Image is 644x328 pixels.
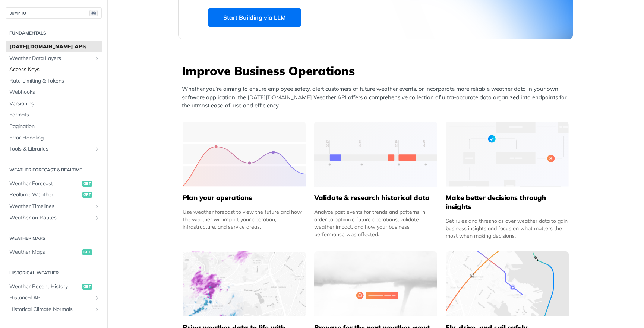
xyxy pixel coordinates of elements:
span: get [82,284,92,290]
span: Historical API [9,294,92,302]
div: Analyze past events for trends and patterns in order to optimize future operations, validate weat... [314,208,437,238]
span: [DATE][DOMAIN_NAME] APIs [9,43,100,51]
span: Versioning [9,100,100,107]
h2: Historical Weather [6,270,102,276]
span: Rate Limiting & Tokens [9,77,100,85]
h2: Weather Maps [6,235,102,242]
span: Access Keys [9,66,100,73]
a: Realtime Weatherget [6,189,102,200]
a: Access Keys [6,64,102,75]
a: Formats [6,109,102,120]
span: get [82,249,92,255]
a: Weather Data LayersShow subpages for Weather Data Layers [6,53,102,64]
button: Show subpages for Tools & Libraries [94,146,100,152]
img: 994b3d6-mask-group-32x.svg [446,251,569,316]
h3: Improve Business Operations [182,62,573,79]
button: JUMP TO⌘/ [6,7,102,19]
a: Weather Forecastget [6,178,102,189]
a: Rate Limiting & Tokens [6,75,102,87]
span: Weather Maps [9,248,80,256]
a: Weather Mapsget [6,247,102,258]
span: Weather Data Layers [9,55,92,62]
a: Pagination [6,121,102,132]
a: Error Handling [6,132,102,144]
button: Show subpages for Historical API [94,295,100,301]
span: Weather on Routes [9,214,92,222]
p: Whether you’re aiming to ensure employee safety, alert customers of future weather events, or inc... [182,85,573,110]
a: Tools & LibrariesShow subpages for Tools & Libraries [6,144,102,155]
span: ⌘/ [89,10,98,16]
img: 2c0a313-group-496-12x.svg [314,251,437,316]
button: Show subpages for Historical Climate Normals [94,306,100,312]
a: Start Building via LLM [208,8,301,27]
span: Pagination [9,123,100,130]
a: Weather on RoutesShow subpages for Weather on Routes [6,212,102,224]
span: Realtime Weather [9,191,80,199]
h5: Validate & research historical data [314,193,437,202]
h2: Weather Forecast & realtime [6,167,102,173]
a: Weather TimelinesShow subpages for Weather Timelines [6,201,102,212]
span: Tools & Libraries [9,145,92,153]
h5: Plan your operations [183,193,306,202]
button: Show subpages for Weather on Routes [94,215,100,221]
span: Weather Forecast [9,180,80,187]
div: Set rules and thresholds over weather data to gain business insights and focus on what matters th... [446,217,569,239]
a: [DATE][DOMAIN_NAME] APIs [6,41,102,52]
img: 13d7ca0-group-496-2.svg [314,122,437,187]
a: Weather Recent Historyget [6,281,102,292]
span: Weather Recent History [9,283,80,290]
span: get [82,181,92,187]
span: Error Handling [9,134,100,142]
img: 4463876-group-4982x.svg [183,251,306,316]
img: a22d113-group-496-32x.svg [446,122,569,187]
a: Historical Climate NormalsShow subpages for Historical Climate Normals [6,304,102,315]
a: Versioning [6,98,102,109]
span: Webhooks [9,89,100,96]
button: Show subpages for Weather Timelines [94,203,100,209]
span: Weather Timelines [9,203,92,210]
h5: Make better decisions through insights [446,193,569,211]
h2: Fundamentals [6,30,102,36]
img: 39565e8-group-4962x.svg [183,122,306,187]
button: Show subpages for Weather Data Layers [94,55,100,61]
div: Use weather forecast to view the future and how the weather will impact your operation, infrastru... [183,208,306,231]
span: Historical Climate Normals [9,306,92,313]
span: Formats [9,111,100,119]
a: Webhooks [6,87,102,98]
span: get [82,192,92,198]
a: Historical APIShow subpages for Historical API [6,292,102,303]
